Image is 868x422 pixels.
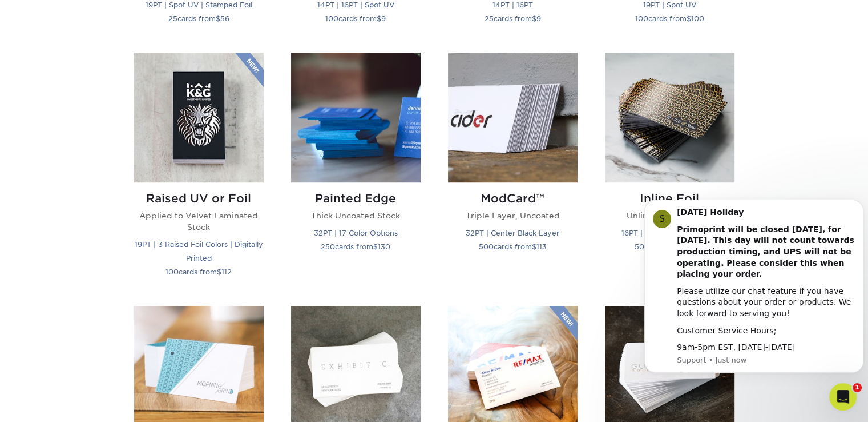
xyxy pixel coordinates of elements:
span: 100 [635,14,648,23]
small: 19PT | Spot UV | Stamped Foil [146,1,252,9]
span: 56 [220,14,229,23]
h2: Raised UV or Foil [134,192,264,205]
small: cards from [325,14,386,23]
span: 100 [691,14,704,23]
span: $ [373,242,378,251]
small: cards from [165,268,232,276]
small: 32PT | 17 Color Options [314,229,398,237]
span: $ [687,14,691,23]
small: cards from [321,242,390,251]
small: 14PT | 16PT | Spot UV [317,1,394,9]
span: 25 [168,14,177,23]
iframe: Intercom notifications message [640,183,868,391]
img: New Product [235,53,264,87]
small: cards from [485,14,541,23]
span: 100 [165,268,179,276]
span: 113 [536,242,547,251]
span: $ [532,242,536,251]
small: cards from [635,242,704,251]
h2: Inline Foil [605,192,734,205]
span: 250 [321,242,335,251]
h2: Painted Edge [291,192,421,205]
img: ModCard™ Business Cards [448,53,578,182]
p: Triple Layer, Uncoated [448,210,578,221]
a: ModCard™ Business Cards ModCard™ Triple Layer, Uncoated 32PT | Center Black Layer 500cards from$113 [448,53,578,293]
span: 112 [221,268,232,276]
small: 14PT | 16PT [492,1,533,9]
h2: ModCard™ [448,192,578,205]
span: 25 [485,14,494,23]
span: $ [377,14,381,23]
small: cards from [168,14,229,23]
span: $ [216,14,220,23]
p: Applied to Velvet Laminated Stock [134,210,264,233]
small: 19PT | Spot UV [643,1,696,9]
p: Thick Uncoated Stock [291,210,421,221]
small: cards from [479,242,547,251]
small: cards from [635,14,704,23]
a: Painted Edge Business Cards Painted Edge Thick Uncoated Stock 32PT | 17 Color Options 250cards fr... [291,53,421,293]
p: Unlimited Foil Colors [605,210,734,221]
span: 9 [536,14,541,23]
img: Raised UV or Foil Business Cards [134,53,264,182]
img: New Product [549,306,578,340]
iframe: Intercom live chat [829,383,857,411]
span: 130 [378,242,390,251]
a: Inline Foil Business Cards Inline Foil Unlimited Foil Colors 16PT | Spot UV | Glossy UV 500cards ... [605,53,734,293]
span: 9 [381,14,386,23]
small: 19PT | 3 Raised Foil Colors | Digitally Printed [135,240,263,262]
small: 16PT | Spot UV | Glossy UV [621,229,718,237]
span: 500 [479,242,494,251]
img: Painted Edge Business Cards [291,53,421,182]
span: $ [217,268,221,276]
a: Raised UV or Foil Business Cards Raised UV or Foil Applied to Velvet Laminated Stock 19PT | 3 Rai... [134,53,264,293]
span: 500 [635,242,649,251]
img: Inline Foil Business Cards [605,53,734,182]
iframe: Google Customer Reviews [3,387,97,418]
small: 32PT | Center Black Layer [466,229,559,237]
span: 100 [325,14,338,23]
span: 1 [853,383,862,392]
span: $ [532,14,536,23]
